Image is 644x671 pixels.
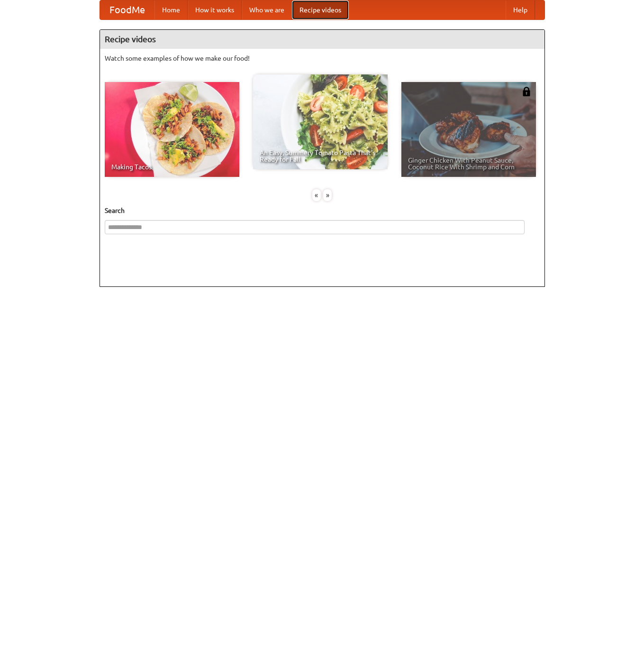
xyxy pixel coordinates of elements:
a: Who we are [242,0,292,19]
p: Watch some examples of how we make our food! [105,54,540,63]
img: 483408.png [522,87,531,96]
a: Home [154,0,188,19]
h5: Search [105,206,540,215]
a: An Easy, Summery Tomato Pasta That's Ready for Fall [253,74,388,169]
a: Help [506,0,535,19]
div: » [323,189,332,201]
a: How it works [188,0,242,19]
h4: Recipe videos [100,30,544,49]
a: Recipe videos [292,0,349,19]
span: Making Tacos [111,164,233,170]
a: Making Tacos [105,82,239,177]
a: FoodMe [100,0,154,19]
div: « [312,189,321,201]
span: An Easy, Summery Tomato Pasta That's Ready for Fall [260,149,381,163]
